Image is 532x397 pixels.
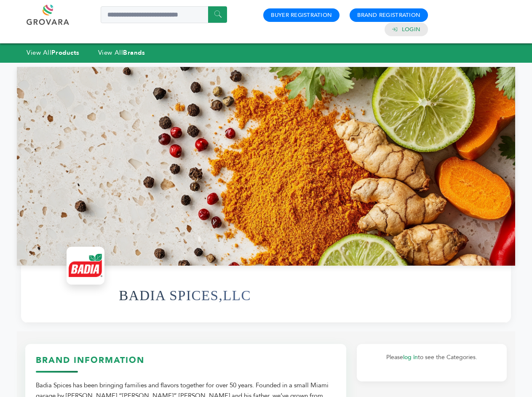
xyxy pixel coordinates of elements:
a: Login [402,26,420,33]
img: BADIA SPICES,LLC Logo [69,249,102,282]
a: View AllBrands [98,48,145,57]
h3: Brand Information [36,354,336,373]
a: View AllProducts [27,48,80,57]
a: Brand Registration [357,11,420,19]
a: Buyer Registration [271,11,332,19]
strong: Products [51,48,79,57]
strong: Brands [123,48,145,57]
a: log in [403,353,418,361]
p: Please to see the Categories. [365,352,498,362]
input: Search a product or brand... [101,6,227,23]
h1: BADIA SPICES,LLC [119,275,251,316]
